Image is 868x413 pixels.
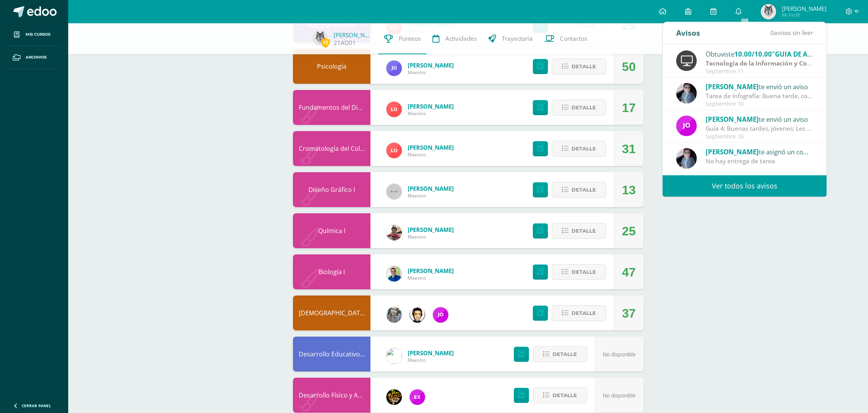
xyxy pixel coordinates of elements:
[408,226,454,233] span: [PERSON_NAME]
[293,337,370,372] div: Desarrollo Educativo y Proyecto de Vida
[378,23,427,54] a: Punteos
[572,224,596,238] span: Detalle
[552,59,606,74] button: Detalle
[706,115,759,124] span: [PERSON_NAME]
[572,306,596,320] span: Detalle
[706,81,813,92] div: te envió un aviso
[6,23,62,46] a: Mis cursos
[782,12,827,18] span: Mi Perfil
[603,392,636,399] span: No disponible
[706,68,813,75] div: Septiembre 11
[293,295,370,330] div: Biblia
[386,307,402,323] img: cba4c69ace659ae4cf02a5761d9a2473.png
[552,305,606,321] button: Detalle
[533,387,587,403] button: Detalle
[386,225,402,240] img: cb93aa548b99414539690fcffb7d5efd.png
[445,35,477,43] span: Actividades
[622,296,636,331] div: 37
[676,116,697,136] img: 6614adf7432e56e5c9e182f11abb21f1.png
[770,28,774,37] span: 0
[26,54,46,60] span: Archivos
[399,35,421,43] span: Punteos
[706,101,813,107] div: Septiembre 10
[386,348,402,364] img: 6dfd641176813817be49ede9ad67d1c4.png
[676,22,700,43] div: Avisos
[408,185,454,192] span: [PERSON_NAME]
[553,347,577,361] span: Detalle
[572,142,596,156] span: Detalle
[539,23,593,54] a: Contactos
[321,38,330,47] span: 31
[408,192,454,199] span: Maestro
[408,275,454,281] span: Maestro
[706,124,813,133] div: Guía 4: Buenas tardes, jóvenes: Les recuerdo que aún hay grupos pendientes de entregar su trabajo...
[676,83,697,104] img: 702136d6d401d1cd4ce1c6f6778c2e49.png
[386,389,402,405] img: 21dcd0747afb1b787494880446b9b401.png
[408,233,454,240] span: Maestro
[482,23,539,54] a: Trayectoria
[706,92,813,100] div: Tarea de Infografía: Buena tarde, con preocupación he notado que algunos alumnos no están entrega...
[427,23,482,54] a: Actividades
[622,49,636,84] div: 50
[433,307,448,323] img: 6614adf7432e56e5c9e182f11abb21f1.png
[410,307,425,323] img: 3c6982f7dfb72f48fca5b3f49e2de08c.png
[386,184,402,199] img: 60x60
[408,357,454,363] span: Maestro
[706,59,813,68] div: | Zona
[572,100,596,115] span: Detalle
[408,143,454,151] span: [PERSON_NAME]
[706,147,813,157] div: te asignó un comentario en 'GA2' para 'Lengua y Literatura 4'
[386,266,402,282] img: 692ded2a22070436d299c26f70cfa591.png
[706,133,813,140] div: Septiembre 10
[560,35,587,43] span: Contactos
[408,61,454,69] span: [PERSON_NAME]
[293,49,370,84] div: Psicología
[553,388,577,403] span: Detalle
[334,31,372,39] a: [PERSON_NAME]
[293,90,370,125] div: Fundamentos del Diseño
[408,69,454,76] span: Maestro
[572,59,596,74] span: Detalle
[622,255,636,290] div: 47
[706,157,813,166] div: No hay entrega de tarea
[533,346,587,362] button: Detalle
[386,143,402,158] img: 59290ed508a7c2aec46e59874efad3b5.png
[706,82,759,91] span: [PERSON_NAME]
[312,30,328,46] img: c9f0ce6764846f1623a9016c00060552.png
[552,182,606,198] button: Detalle
[572,265,596,279] span: Detalle
[26,31,50,38] span: Mis cursos
[706,147,759,156] span: [PERSON_NAME]
[772,50,867,59] span: "GUIA DE APRENDIZAJE NO 1"
[663,175,827,197] a: Ver todos los avisos
[552,223,606,239] button: Detalle
[502,35,533,43] span: Trayectoria
[706,114,813,124] div: te envió un aviso
[293,254,370,289] div: Biología I
[293,378,370,413] div: Desarrollo Físico y Artístico (Extracurricular)
[734,50,772,59] span: 10.00/10.00
[408,110,454,117] span: Maestro
[572,183,596,197] span: Detalle
[552,100,606,116] button: Detalle
[22,403,51,408] span: Cerrar panel
[386,60,402,76] img: 0261123e46d54018888246571527a9cf.png
[552,264,606,280] button: Detalle
[622,173,636,207] div: 13
[622,131,636,166] div: 31
[706,49,813,59] div: Obtuviste en
[408,151,454,158] span: Maestro
[761,4,776,19] img: c9f0ce6764846f1623a9016c00060552.png
[676,148,697,169] img: 702136d6d401d1cd4ce1c6f6778c2e49.png
[603,351,636,358] span: No disponible
[293,213,370,248] div: Química I
[293,131,370,166] div: Cromatología del Color
[293,172,370,207] div: Diseño Gráfico I
[552,141,606,157] button: Detalle
[408,267,454,275] span: [PERSON_NAME]
[408,349,454,357] span: [PERSON_NAME]
[386,102,402,117] img: 59290ed508a7c2aec46e59874efad3b5.png
[410,389,425,405] img: ce84f7dabd80ed5f5aa83b4480291ac6.png
[622,214,636,249] div: 25
[706,59,856,67] strong: Tecnología de la Información y Comunicación (TIC)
